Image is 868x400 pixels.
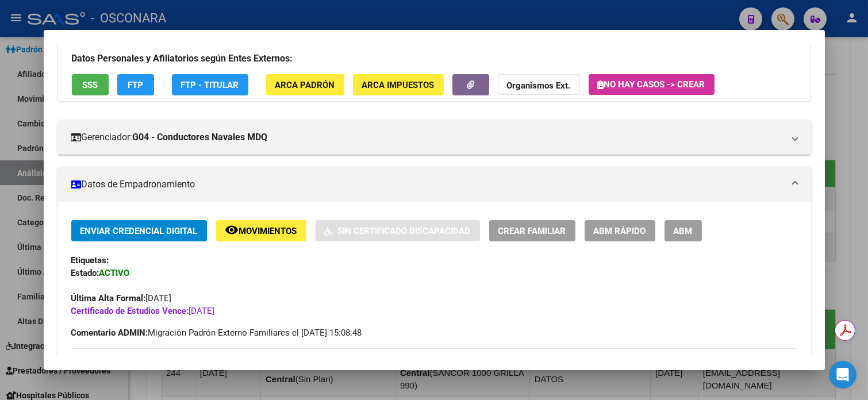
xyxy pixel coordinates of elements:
[71,255,109,266] strong: Etiquetas:
[71,268,99,278] strong: Estado:
[80,226,198,236] span: Enviar Credencial Digital
[665,220,702,241] button: ABM
[275,80,335,90] span: ARCA Padrón
[316,220,480,241] button: Sin Certificado Discapacidad
[362,80,435,90] span: ARCA Impuestos
[598,79,705,90] span: No hay casos -> Crear
[117,74,154,95] button: FTP
[71,293,146,303] strong: Última Alta Formal:
[594,226,646,236] span: ABM Rápido
[585,220,655,241] button: ABM Rápido
[71,326,362,339] span: Migración Padrón Externo Familiares el [DATE] 15:08:48
[674,226,693,236] span: ABM
[353,74,444,95] button: ARCA Impuestos
[128,80,143,90] span: FTP
[133,130,268,144] strong: G04 - Conductores Navales MDQ
[57,120,811,155] mat-expansion-panel-header: Gerenciador:G04 - Conductores Navales MDQ
[71,220,207,241] button: Enviar Credencial Digital
[239,226,297,236] span: Movimientos
[72,74,109,95] button: SSS
[498,226,566,236] span: Crear Familiar
[71,306,215,316] span: [DATE]
[489,220,575,241] button: Crear Familiar
[57,167,811,202] mat-expansion-panel-header: Datos de Empadronamiento
[71,306,189,316] strong: Certificado de Estudios Vence:
[82,80,98,90] span: SSS
[589,74,715,95] button: No hay casos -> Crear
[72,52,797,66] h3: Datos Personales y Afiliatorios según Entes Externos:
[99,268,130,278] strong: ACTIVO
[338,226,471,236] span: Sin Certificado Discapacidad
[172,74,248,95] button: FTP - Titular
[71,328,148,338] strong: Comentario ADMIN:
[71,178,783,191] mat-panel-title: Datos de Empadronamiento
[829,361,857,389] div: Open Intercom Messenger
[71,130,783,144] mat-panel-title: Gerenciador:
[225,223,239,237] mat-icon: remove_red_eye
[71,293,172,303] span: [DATE]
[266,74,344,95] button: ARCA Padrón
[181,80,239,90] span: FTP - Titular
[216,220,306,241] button: Movimientos
[507,80,571,91] strong: Organismos Ext.
[498,74,580,95] button: Organismos Ext.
